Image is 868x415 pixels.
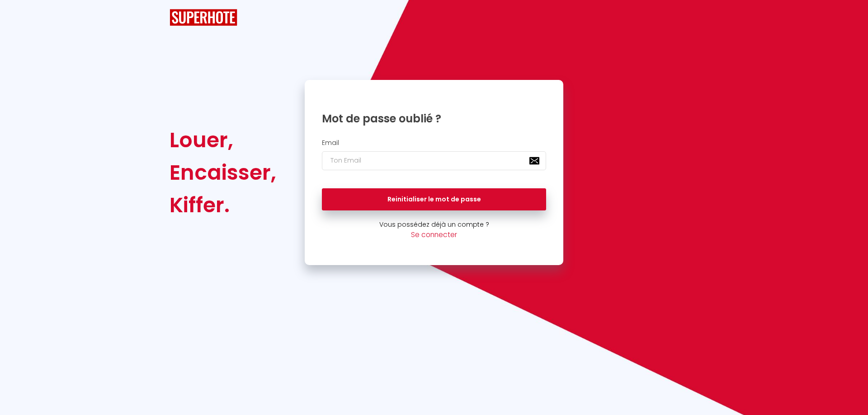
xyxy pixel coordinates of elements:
div: Kiffer. [170,189,276,221]
img: SuperHote logo [170,9,237,26]
button: Ouvrir le widget de chat LiveChat [7,4,34,31]
button: Reinitialiser le mot de passe [322,188,546,211]
div: Louer, [170,124,276,156]
input: Ton Email [322,151,546,170]
div: Encaisser, [170,156,276,189]
h1: Mot de passe oublié ? [322,112,546,126]
h2: Email [322,139,546,147]
a: Se connecter [411,230,457,239]
p: Vous possédez déjà un compte ? [305,219,563,229]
